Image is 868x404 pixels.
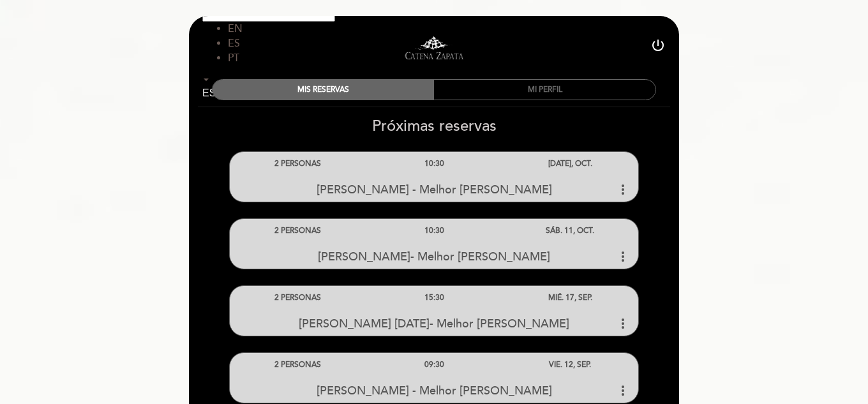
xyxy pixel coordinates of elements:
[228,37,240,50] span: ES
[230,353,366,377] div: 2 PERSONAS
[366,286,502,310] div: 15:30
[366,353,502,377] div: 09:30
[188,117,680,135] h2: Próximas reservas
[615,182,631,197] i: more_vert
[615,316,631,331] i: more_vert
[615,249,631,264] i: more_vert
[317,384,552,398] span: [PERSON_NAME] - Melhor [PERSON_NAME]
[502,219,638,243] div: SÁB. 11, OCT.
[502,152,638,176] div: [DATE], OCT.
[299,317,569,331] span: [PERSON_NAME] [DATE]- Melhor [PERSON_NAME]
[230,286,366,310] div: 2 PERSONAS
[366,219,502,243] div: 10:30
[317,183,552,197] span: [PERSON_NAME] - Melhor [PERSON_NAME]
[354,30,514,65] a: Visitas y degustaciones en La Pirámide
[318,250,550,264] span: [PERSON_NAME]- Melhor [PERSON_NAME]
[434,80,655,100] div: MI PERFIL
[230,152,366,176] div: 2 PERSONAS
[502,286,638,310] div: MIÉ. 17, SEP.
[650,38,666,53] i: power_settings_new
[213,80,434,100] div: MIS RESERVAS
[228,22,243,35] span: EN
[228,52,239,64] span: PT
[615,383,631,398] i: more_vert
[502,353,638,377] div: VIE. 12, SEP.
[650,38,666,57] button: power_settings_new
[366,152,502,176] div: 10:30
[230,219,366,243] div: 2 PERSONAS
